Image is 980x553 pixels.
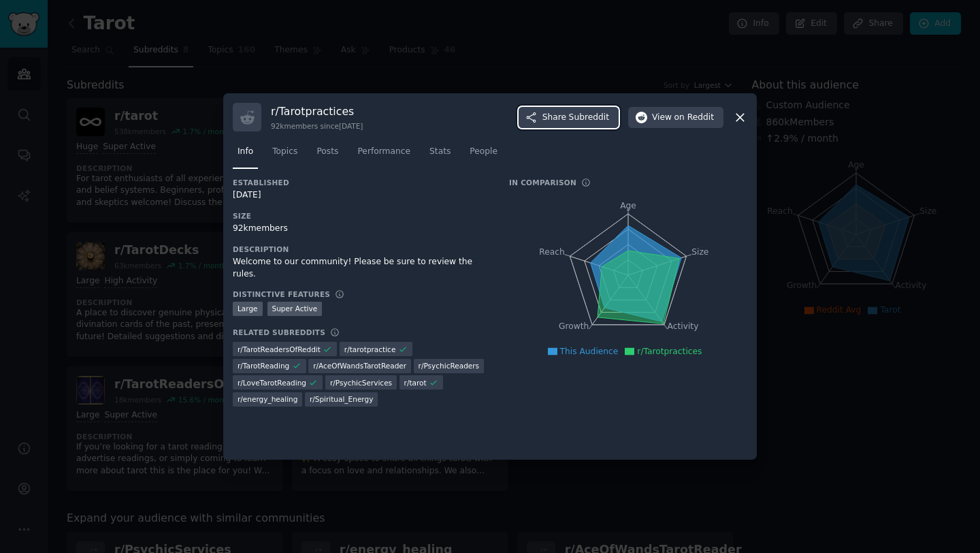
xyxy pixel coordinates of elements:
[233,223,490,235] div: 92k members
[316,146,338,158] span: Posts
[233,328,325,337] h3: Related Subreddits
[628,107,723,129] button: Viewon Reddit
[233,189,490,202] div: [DATE]
[559,322,589,332] tspan: Growth
[233,141,258,169] a: Info
[620,201,636,210] tspan: Age
[272,146,297,158] span: Topics
[312,141,343,169] a: Posts
[233,302,263,316] div: Large
[353,141,415,169] a: Performance
[470,146,497,158] span: People
[357,146,410,158] span: Performance
[313,361,406,370] span: r/ AceOfWandsTarotReader
[271,121,363,131] div: 92k members since [DATE]
[233,256,490,280] div: Welcome to our community! Please be sure to review the rules.
[674,112,714,124] span: on Reddit
[652,112,714,124] span: View
[668,322,699,332] tspan: Activity
[425,141,455,169] a: Stats
[233,211,490,221] h3: Size
[404,378,427,388] span: r/ tarot
[637,347,702,356] span: r/Tarotpractices
[238,394,297,404] span: r/ energy_healing
[539,247,565,257] tspan: Reach
[542,112,609,124] span: Share
[344,345,396,354] span: r/ tarotpractice
[419,361,479,370] span: r/ PsychicReaders
[310,394,373,404] span: r/ Spiritual_Energy
[691,247,708,257] tspan: Size
[509,178,576,187] h3: In Comparison
[238,378,306,388] span: r/ LoveTarotReading
[519,107,619,129] button: ShareSubreddit
[238,345,321,354] span: r/ TarotReadersOfReddit
[233,289,330,299] h3: Distinctive Features
[569,112,609,124] span: Subreddit
[267,141,302,169] a: Topics
[429,146,451,158] span: Stats
[238,361,289,370] span: r/ TarotReading
[465,141,502,169] a: People
[233,244,490,254] h3: Description
[271,104,363,118] h3: r/ Tarotpractices
[233,178,490,187] h3: Established
[330,378,392,388] span: r/ PsychicServices
[560,347,619,356] span: This Audience
[267,302,323,316] div: Super Active
[238,146,253,158] span: Info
